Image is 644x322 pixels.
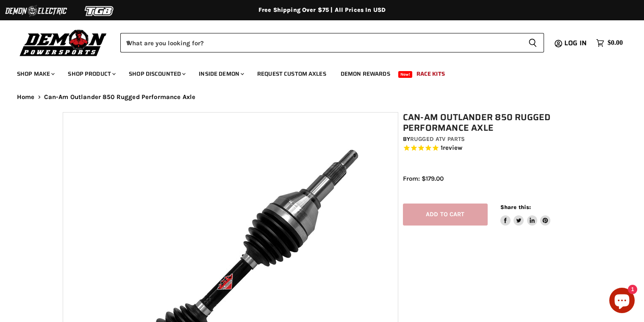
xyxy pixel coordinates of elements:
[500,204,531,210] span: Share this:
[410,135,465,143] a: Rugged ATV Parts
[410,65,451,83] a: Race Kits
[17,28,110,58] img: Demon Powersports
[120,33,522,52] input: When autocomplete results are available use up and down arrows to review and enter to select
[564,38,587,48] span: Log in
[403,112,586,133] h1: Can-Am Outlander 850 Rugged Performance Axle
[398,71,413,78] span: New!
[522,33,544,52] button: Search
[11,62,621,83] ul: Main menu
[251,65,333,83] a: Request Custom Axles
[443,144,463,152] span: review
[11,65,60,83] a: Shop Make
[608,39,623,47] span: $0.00
[4,3,68,19] img: Demon Electric Logo 2
[500,204,551,226] aside: Share this:
[192,65,249,83] a: Inside Demon
[592,37,627,49] a: $0.00
[561,39,592,47] a: Log in
[61,65,121,83] a: Shop Product
[44,94,196,101] span: Can-Am Outlander 850 Rugged Performance Axle
[607,288,637,315] inbox-online-store-chat: Shopify online store chat
[403,144,586,153] span: Rated 5.0 out of 5 stars 1 reviews
[403,175,444,182] span: From: $179.00
[441,144,463,152] span: 1 reviews
[17,94,35,101] a: Home
[334,65,397,83] a: Demon Rewards
[122,65,191,83] a: Shop Discounted
[120,33,544,52] form: Product
[403,135,586,144] div: by
[68,3,131,19] img: TGB Logo 2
